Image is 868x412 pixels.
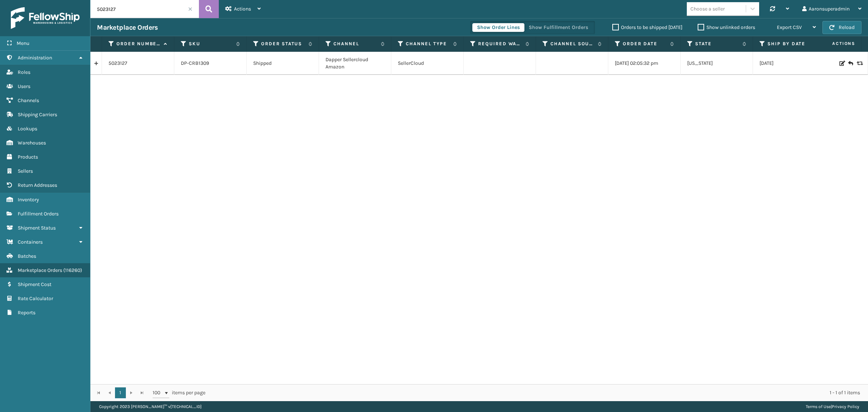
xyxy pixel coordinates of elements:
[97,23,158,32] h3: Marketplace Orders
[767,41,811,47] label: Ship By Date
[524,23,593,32] button: Show Fulfillment Orders
[247,52,319,75] td: Shipped
[153,389,163,396] span: 100
[11,7,80,29] img: logo
[822,21,861,34] button: Reload
[18,267,62,273] span: Marketplace Orders
[18,197,39,203] span: Inventory
[18,310,35,316] span: Reports
[261,41,305,47] label: Order Status
[18,154,38,160] span: Products
[777,24,802,30] span: Export CSV
[18,126,37,132] span: Lookups
[63,267,82,273] span: ( 116260 )
[18,69,30,75] span: Roles
[608,52,681,75] td: [DATE] 02:05:32 pm
[806,401,859,412] div: |
[839,61,844,66] i: Edit
[153,387,205,398] span: items per page
[17,40,29,46] span: Menu
[806,404,831,409] a: Terms of Use
[391,52,464,75] td: SellerCloud
[623,41,667,47] label: Order Date
[116,41,160,47] label: Order Number
[18,182,57,188] span: Return Addresses
[698,24,755,30] label: Show unlinked orders
[18,281,51,287] span: Shipment Cost
[478,41,522,47] label: Required Warehouse
[333,41,377,47] label: Channel
[406,41,450,47] label: Channel Type
[18,55,52,61] span: Administration
[115,387,126,398] a: 1
[832,404,859,409] a: Privacy Policy
[189,41,233,47] label: SKU
[612,24,682,30] label: Orders to be shipped [DATE]
[695,41,739,47] label: State
[18,239,43,245] span: Containers
[234,6,251,12] span: Actions
[753,52,825,75] td: [DATE]
[181,60,209,66] a: DP-CRB1309
[18,97,39,104] span: Channels
[18,211,59,217] span: Fulfillment Orders
[857,61,861,66] i: Replace
[18,112,57,118] span: Shipping Carriers
[18,168,33,174] span: Sellers
[18,83,30,89] span: Users
[319,52,391,75] td: Dapper Sellercloud Amazon
[18,253,36,259] span: Batches
[550,41,594,47] label: Channel Source
[18,225,56,231] span: Shipment Status
[681,52,753,75] td: [US_STATE]
[18,295,53,302] span: Rate Calculator
[848,60,852,67] i: Create Return Label
[216,389,860,396] div: 1 - 1 of 1 items
[690,5,725,13] div: Choose a seller
[109,60,127,67] a: 5023127
[809,38,860,50] span: Actions
[99,401,201,412] p: Copyright 2023 [PERSON_NAME]™ v [TECHNICAL_ID]
[472,23,524,32] button: Show Order Lines
[18,140,46,146] span: Warehouses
